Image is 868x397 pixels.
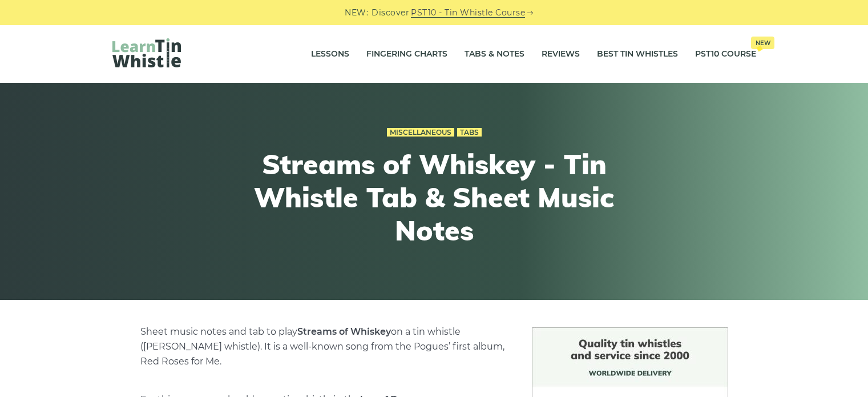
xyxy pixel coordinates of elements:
[542,40,580,69] a: Reviews
[366,40,447,69] a: Fingering Charts
[457,128,482,137] a: Tabs
[751,37,774,49] span: New
[311,40,349,69] a: Lessons
[465,40,524,69] a: Tabs & Notes
[387,128,454,137] a: Miscellaneous
[597,40,678,69] a: Best Tin Whistles
[112,38,181,67] img: LearnTinWhistle.com
[297,326,391,337] strong: Streams of Whiskey
[140,324,504,369] p: Sheet music notes and tab to play on a tin whistle ([PERSON_NAME] whistle). It is a well-known so...
[695,40,756,69] a: PST10 CourseNew
[224,148,644,247] h1: Streams of Whiskey - Tin Whistle Tab & Sheet Music Notes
